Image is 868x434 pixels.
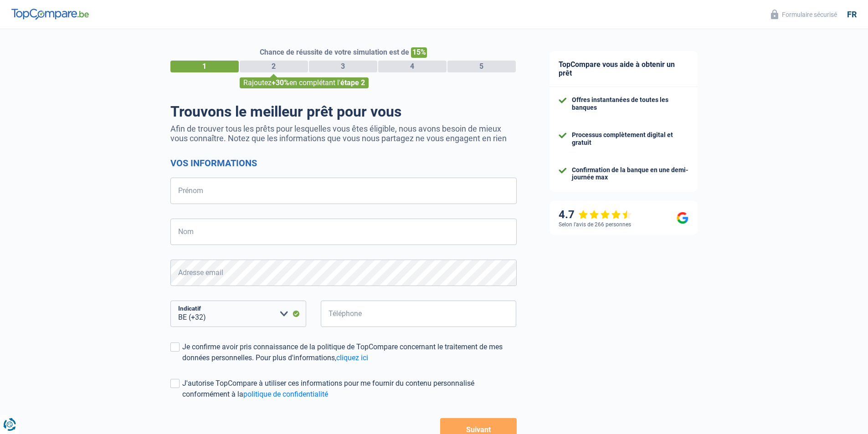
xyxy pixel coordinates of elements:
span: 15% [411,47,427,58]
span: +30% [272,78,289,87]
div: Processus complètement digital et gratuit [572,131,688,147]
div: 2 [240,61,308,72]
img: TopCompare Logo [11,9,89,20]
div: 5 [447,61,516,72]
div: Offres instantanées de toutes les banques [572,96,688,112]
span: étape 2 [340,78,365,87]
a: cliquez ici [336,353,368,362]
h1: Trouvons le meilleur prêt pour vous [170,103,517,120]
input: 401020304 [321,301,517,327]
div: Je confirme avoir pris connaissance de la politique de TopCompare concernant le traitement de mes... [182,342,517,363]
div: Selon l’avis de 266 personnes [559,221,631,228]
div: J'autorise TopCompare à utiliser ces informations pour me fournir du contenu personnalisé conform... [182,378,517,400]
div: Confirmation de la banque en une demi-journée max [572,166,688,182]
div: 1 [170,61,239,72]
div: Rajoutez en complétant l' [240,77,369,88]
div: 4.7 [559,208,632,221]
h2: Vos informations [170,158,517,168]
div: 4 [378,61,447,72]
button: Formulaire sécurisé [765,7,842,22]
div: fr [847,10,857,20]
p: Afin de trouver tous les prêts pour lesquelles vous êtes éligible, nous avons besoin de mieux vou... [170,124,517,143]
div: TopCompare vous aide à obtenir un prêt [550,51,698,87]
div: 3 [309,61,377,72]
span: Chance de réussite de votre simulation est de [260,48,409,56]
a: politique de confidentialité [243,390,328,398]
